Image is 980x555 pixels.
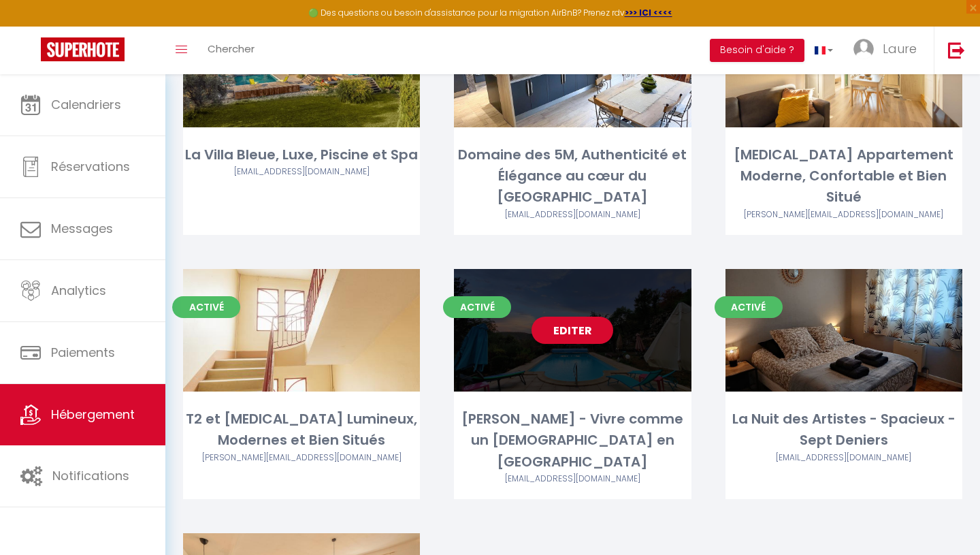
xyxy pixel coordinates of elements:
span: Chercher [208,42,255,56]
div: [MEDICAL_DATA] Appartement Moderne, Confortable et Bien Situé [725,144,962,208]
span: Analytics [51,282,106,299]
img: ... [853,39,874,59]
a: >>> ICI <<<< [625,7,672,18]
div: T2 et [MEDICAL_DATA] Lumineux, Modernes et Bien Situés [183,409,420,451]
a: Chercher [197,27,265,74]
a: Editer [532,317,613,344]
div: Airbnb [183,451,420,464]
div: Domaine des 5M, Authenticité et Élégance au cœur du [GEOGRAPHIC_DATA] [454,144,691,208]
img: Super Booking [41,37,125,61]
span: Activé [715,296,783,318]
span: Laure [883,40,917,57]
span: Réservations [51,158,130,175]
div: Airbnb [454,208,691,221]
span: Activé [172,296,240,318]
div: [PERSON_NAME] - Vivre comme un [DEMOGRAPHIC_DATA] en [GEOGRAPHIC_DATA] [454,409,691,473]
div: Airbnb [725,208,962,221]
img: logout [948,42,965,59]
span: Notifications [52,467,129,484]
span: Hébergement [51,406,135,423]
div: Airbnb [454,473,691,486]
div: La Villa Bleue, Luxe, Piscine et Spa [183,144,420,165]
div: La Nuit des Artistes - Spacieux - Sept Deniers [725,409,962,451]
span: Messages [51,220,113,237]
span: Paiements [51,344,115,361]
button: Besoin d'aide ? [710,39,804,62]
span: Calendriers [51,96,121,113]
div: Airbnb [725,451,962,464]
a: ... Laure [843,27,934,74]
span: Activé [443,296,511,318]
div: Airbnb [183,165,420,178]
